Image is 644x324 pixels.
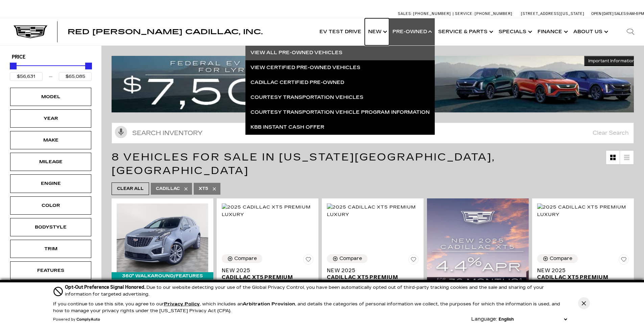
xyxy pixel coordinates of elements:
select: Language Select [497,316,569,323]
input: Minimum [10,72,43,81]
span: 8 Vehicles for Sale in [US_STATE][GEOGRAPHIC_DATA], [GEOGRAPHIC_DATA] [112,151,495,177]
div: TrimTrim [10,240,91,258]
div: YearYear [10,109,91,128]
button: Important Information [584,56,639,66]
a: About Us [570,18,610,45]
div: MileageMileage [10,153,91,171]
button: Save Vehicle [619,254,629,267]
span: 9 AM-6 PM [626,12,644,16]
a: Service & Parts [435,18,495,45]
button: Compare Vehicle [327,254,367,263]
div: Maximum Price [85,63,92,69]
a: Finance [534,18,570,45]
span: Cadillac XT5 Premium Luxury [222,274,308,287]
a: Courtesy Transportation Vehicle Program Information [245,105,435,120]
div: Mileage [34,158,68,166]
span: Cadillac XT5 Premium Luxury [537,274,624,287]
a: Pre-Owned [389,18,435,45]
span: New 2025 [327,267,413,274]
a: Courtesy Transportation Vehicles [245,90,435,105]
div: Make [34,136,68,144]
div: 360° WalkAround/Features [112,272,213,280]
button: Save Vehicle [408,254,419,267]
div: FeaturesFeatures [10,261,91,280]
div: Color [34,202,68,209]
span: [PHONE_NUMBER] [413,12,451,16]
strong: Arbitration Provision [243,301,295,307]
div: ColorColor [10,196,91,215]
span: Opt-Out Preference Signal Honored . [65,284,146,290]
div: Compare [550,256,572,262]
svg: Click to toggle on voice search [115,126,127,138]
a: [STREET_ADDRESS][US_STATE] [521,12,585,16]
span: Cadillac [156,185,180,193]
div: ModelModel [10,88,91,106]
span: [PHONE_NUMBER] [475,12,512,16]
a: View Certified Pre-Owned Vehicles [245,60,435,75]
span: Sales: [398,12,412,16]
input: Search Inventory [112,123,634,144]
div: Search [617,18,644,45]
span: Cadillac XT5 Premium Luxury [327,274,413,287]
div: Price [10,60,92,81]
div: Model [34,93,68,101]
img: 2025 Cadillac XT5 Premium Luxury [117,203,208,272]
div: MakeMake [10,131,91,149]
h5: Price [12,54,90,60]
img: 2025 Cadillac XT5 Premium Luxury [537,203,629,218]
div: Compare [339,256,362,262]
span: XT5 [199,185,208,193]
button: Save Vehicle [303,254,313,267]
span: Clear All [117,185,144,193]
a: View All Pre-Owned Vehicles [245,45,435,60]
span: Open [DATE] [591,12,614,16]
div: Trim [34,245,68,253]
a: ComplyAuto [76,318,100,322]
div: BodystyleBodystyle [10,218,91,236]
a: Specials [495,18,534,45]
div: Due to our website detecting your use of the Global Privacy Control, you have been automatically ... [65,284,569,298]
div: Bodystyle [34,223,68,231]
span: Service: [455,12,474,16]
a: Service: [PHONE_NUMBER] [453,12,514,16]
span: Important Information [588,58,635,64]
input: Maximum [59,72,92,81]
a: KBB Instant Cash Offer [245,120,435,135]
a: New 2025Cadillac XT5 Premium Luxury [222,267,313,287]
img: Cadillac Dark Logo with Cadillac White Text [14,25,47,38]
div: Powered by [53,318,100,322]
img: 2025 Cadillac XT5 Premium Luxury [327,203,419,218]
a: New 2025Cadillac XT5 Premium Luxury [537,267,629,287]
button: Close Button [578,297,590,309]
div: EngineEngine [10,174,91,193]
a: Cadillac Certified Pre-Owned [245,75,435,90]
div: Features [34,267,68,274]
div: Minimum Price [10,63,17,69]
button: Compare Vehicle [222,254,262,263]
a: Grid View [606,151,620,164]
div: Year [34,115,68,122]
p: If you continue to use this site, you agree to our , which includes an , and details the categori... [53,301,560,314]
div: Language: [471,317,497,322]
img: vrp-tax-ending-august-version [112,56,639,112]
span: New 2025 [222,267,308,274]
div: Engine [34,180,68,187]
a: New 2025Cadillac XT5 Premium Luxury [327,267,419,287]
div: Compare [234,256,257,262]
button: Compare Vehicle [537,254,578,263]
a: New [365,18,389,45]
u: Privacy Policy [164,301,200,307]
a: Red [PERSON_NAME] Cadillac, Inc. [68,28,263,35]
span: New 2025 [537,267,624,274]
a: Sales: [PHONE_NUMBER] [398,12,453,16]
span: Red [PERSON_NAME] Cadillac, Inc. [68,28,263,36]
a: EV Test Drive [316,18,365,45]
span: Sales: [614,12,626,16]
img: 2025 Cadillac XT5 Premium Luxury [222,203,313,218]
